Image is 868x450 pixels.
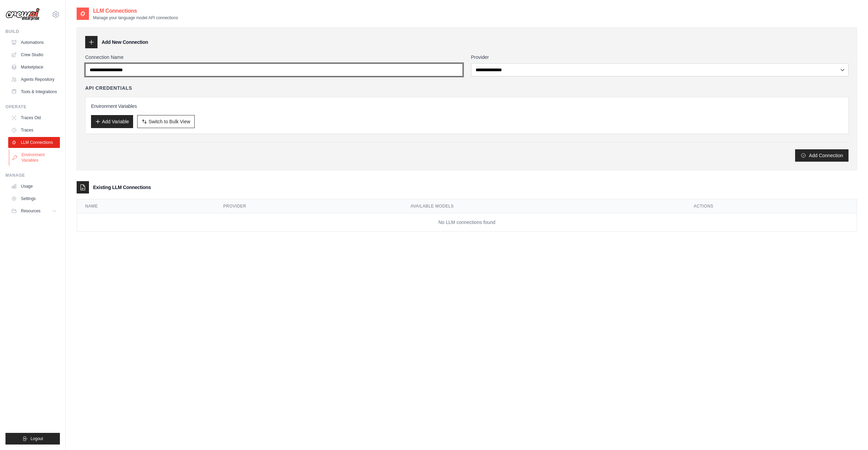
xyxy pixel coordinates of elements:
[91,103,843,110] h3: Environment Variables
[8,49,60,60] a: Crew Studio
[8,181,60,192] a: Usage
[686,199,857,213] th: Actions
[148,118,190,125] span: Switch to Bulk View
[5,8,40,21] img: Logo
[91,115,133,128] button: Add Variable
[5,104,60,110] div: Operate
[471,54,849,61] label: Provider
[85,54,463,61] label: Connection Name
[102,39,148,46] h3: Add New Connection
[5,433,60,445] button: Logout
[93,15,178,21] p: Manage your language model API connections
[85,85,132,91] h4: API Credentials
[77,213,857,232] td: No LLM connections found
[8,62,60,73] a: Marketplace
[8,125,60,136] a: Traces
[8,205,60,216] button: Resources
[795,149,848,162] button: Add Connection
[8,86,60,97] a: Tools & Integrations
[8,37,60,48] a: Automations
[5,173,60,178] div: Manage
[8,74,60,85] a: Agents Repository
[5,29,60,34] div: Build
[8,137,60,148] a: LLM Connections
[215,199,402,213] th: Provider
[402,199,686,213] th: Available Models
[93,184,151,191] h3: Existing LLM Connections
[137,115,195,128] button: Switch to Bulk View
[8,193,60,204] a: Settings
[9,149,61,166] a: Environment Variables
[30,436,43,441] span: Logout
[21,208,40,214] span: Resources
[93,7,178,15] h2: LLM Connections
[8,112,60,123] a: Traces Old
[77,199,215,213] th: Name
